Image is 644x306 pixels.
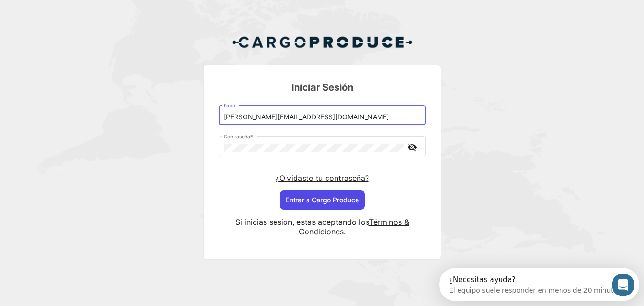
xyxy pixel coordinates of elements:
mat-icon: visibility_off [407,141,418,153]
div: Abrir Intercom Messenger [4,4,212,30]
input: Email [224,113,420,121]
a: Términos & Condiciones. [299,217,409,236]
div: El equipo suele responder en menos de 20 minutos. [10,16,184,26]
h3: Iniciar Sesión [219,81,426,94]
div: ¿Necesitas ayuda? [10,8,184,16]
button: Entrar a Cargo Produce [280,190,365,210]
iframe: Intercom live chat discovery launcher [439,268,639,301]
img: Cargo Produce Logo [232,31,413,53]
a: ¿Olvidaste tu contraseña? [276,173,369,183]
span: Si inicias sesión, estas aceptando los [235,217,369,227]
iframe: Intercom live chat [612,274,634,296]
